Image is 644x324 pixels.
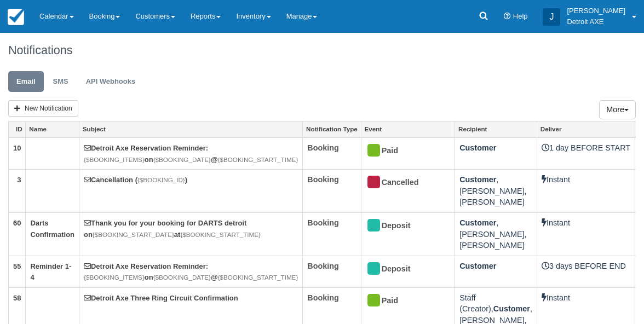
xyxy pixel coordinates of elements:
div: J [543,8,560,26]
strong: {$BOOKING_START_DATE} [93,231,174,238]
strong: {$BOOKING_ITEMS} [84,156,145,163]
strong: Customer [459,143,496,152]
a: Name [26,121,79,137]
strong: Customer [459,175,496,184]
div: Deposit [366,217,441,235]
td: 1 day BEFORE START [537,137,635,170]
span: Help [513,12,528,20]
a: 60 [13,219,21,227]
img: checkfront-main-nav-mini-logo.png [8,9,24,25]
a: SMS [45,71,77,92]
div: Paid [366,142,441,160]
strong: Booking [307,262,339,270]
strong: {$BOOKING_START_TIME} [180,231,261,238]
div: Cancelled [366,174,441,192]
div: Deposit [366,261,441,278]
a: Subject [79,121,302,137]
a: 3 [17,176,21,184]
a: New Notification [8,100,78,117]
strong: {$BOOKING_START_TIME} [218,156,298,163]
strong: Customer [459,262,496,270]
a: API Webhooks [78,71,143,92]
strong: Booking [307,218,339,227]
a: Email [8,71,44,92]
strong: {$BOOKING_DATE} [153,156,211,163]
a: ID [9,121,25,137]
a: Event [361,121,455,137]
a: Thank you for your booking for DARTS detroit on{$BOOKING_START_DATE}at{$BOOKING_START_TIME} [84,219,261,239]
a: Darts Confirmation [30,219,74,239]
strong: {$BOOKING_ID} [137,176,185,183]
a: Detroit Axe Reservation Reminder:{$BOOKING_ITEMS}on{$BOOKING_DATE}@{$BOOKING_START_TIME} [84,262,298,282]
strong: Booking [307,143,339,152]
h1: Notifications [8,44,636,57]
td: , [PERSON_NAME], [PERSON_NAME] [455,213,537,256]
strong: {$BOOKING_START_TIME} [218,274,298,281]
a: Cancellation ({$BOOKING_ID}) [84,176,187,184]
p: [PERSON_NAME] [567,5,625,16]
a: Detroit Axe Reservation Reminder:{$BOOKING_ITEMS}on{$BOOKING_DATE}@{$BOOKING_START_TIME} [84,144,298,164]
td: Instant [537,213,635,256]
a: Recipient [455,121,537,137]
strong: Customer [459,218,496,227]
strong: Customer [493,304,530,313]
td: 3 days BEFORE END [537,256,635,287]
div: Paid [366,292,441,310]
strong: Booking [307,175,339,184]
td: Instant [537,170,635,213]
a: 55 [13,262,21,270]
strong: {$BOOKING_ITEMS} [84,274,145,281]
a: Deliver [537,121,635,137]
a: 10 [13,144,21,152]
strong: Booking [307,293,339,302]
p: Detroit AXE [567,16,625,27]
td: , [PERSON_NAME], [PERSON_NAME] [455,170,537,213]
a: Reminder 1-4 [30,262,71,282]
a: Detroit Axe Three Ring Circuit Confirmation [84,294,238,302]
a: 58 [13,294,21,302]
a: Notification Type [303,121,360,137]
i: Help [504,13,511,20]
strong: {$BOOKING_DATE} [153,274,211,281]
button: More [599,100,636,119]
